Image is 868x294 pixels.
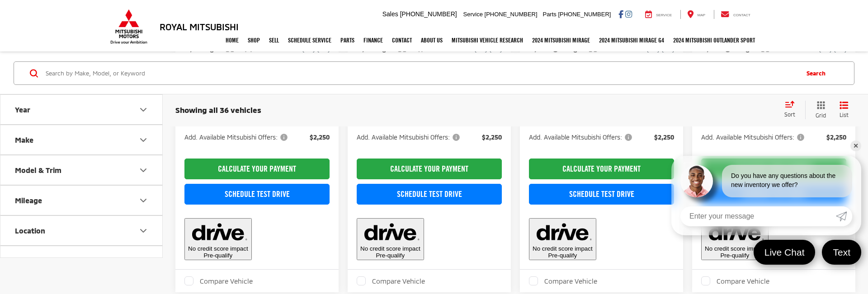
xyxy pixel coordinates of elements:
a: Sell [264,29,283,51]
span: Showing all 36 vehicles [175,105,261,114]
img: Agent profile photo [680,165,713,197]
button: MakeMake [0,125,163,154]
label: Compare Vehicle [701,276,769,285]
div: Location [138,225,149,236]
button: Model & TrimModel & Trim [0,155,163,185]
div: Year [138,104,149,115]
div: Location [15,226,45,235]
a: 2024 Mitsubishi Mirage G4 [594,29,669,51]
a: 2024 Mitsubishi Outlander SPORT [669,29,759,51]
div: Year [15,105,30,114]
div: Make [138,135,149,145]
a: Submit [836,206,852,226]
h3: Royal Mitsubishi [160,22,239,32]
button: Grid View [805,101,833,119]
span: Sort [784,111,795,117]
a: Map [680,10,712,19]
span: Parts [542,11,556,18]
button: List View [833,101,855,119]
span: $2,250 [826,133,846,142]
span: Add. Available Mitsubishi Offers: [701,133,806,142]
button: MileageMileage [0,186,163,215]
div: Make [15,135,33,144]
span: [PHONE_NUMBER] [400,10,457,18]
span: Add. Available Mitsubishi Offers: [184,133,289,142]
span: Sales [382,10,398,18]
a: Service [638,10,679,19]
button: Add. Available Mitsubishi Offers: [529,133,635,142]
span: Text [828,246,855,258]
span: Map [698,13,705,17]
span: List [840,111,849,119]
button: Select sort value [780,101,805,119]
a: Contact [387,29,416,51]
span: [PHONE_NUMBER] [485,11,538,18]
span: Contact [733,13,750,17]
label: Compare Vehicle [184,276,253,285]
span: Live Chat [760,246,809,258]
span: Service [656,13,672,17]
span: $2,250 [654,133,674,142]
span: Grid [816,112,826,119]
a: Contact [714,10,757,19]
a: Parts: Opens in a new tab [336,29,359,51]
label: Compare Vehicle [529,276,597,285]
button: Search [797,62,839,84]
a: Live Chat [754,240,816,265]
a: Schedule Test Drive [357,184,502,205]
: CALCULATE YOUR PAYMENT [529,159,674,179]
a: Schedule Service: Opens in a new tab [283,29,336,51]
input: Search by Make, Model, or Keyword [45,62,797,84]
a: Facebook: Click to visit our Facebook page [618,10,623,18]
: CALCULATE YOUR PAYMENT [184,159,330,179]
div: Mileage [138,195,149,206]
div: Do you have any questions about the new inventory we offer? [722,165,852,197]
button: Add. Available Mitsubishi Offers: [357,133,463,142]
a: Text [822,240,861,265]
div: Dealership [15,257,52,265]
div: Model & Trim [15,166,61,174]
a: 2024 Mitsubishi Mirage [528,29,594,51]
div: Mileage [15,196,42,205]
a: About Us [416,29,447,51]
span: Add. Available Mitsubishi Offers: [357,133,462,142]
a: Schedule Test Drive [529,184,674,205]
label: Compare Vehicle [357,276,425,285]
div: Model & Trim [138,165,149,176]
span: [PHONE_NUMBER] [558,11,611,18]
: CALCULATE YOUR PAYMENT [357,159,502,179]
img: Mitsubishi [108,9,149,44]
a: Shop [243,29,264,51]
a: Finance [359,29,387,51]
button: Add. Available Mitsubishi Offers: [184,133,291,142]
span: $2,250 [482,133,502,142]
button: DealershipDealership [0,246,163,275]
button: YearYear [0,95,163,124]
a: Home [221,29,243,51]
button: Add. Available Mitsubishi Offers: [701,133,807,142]
div: Dealership [138,256,149,266]
input: Enter your message [680,206,836,226]
a: Instagram: Click to visit our Instagram page [625,10,632,18]
span: Service [463,11,483,18]
a: Schedule Test Drive [184,184,330,205]
span: Add. Available Mitsubishi Offers: [529,133,634,142]
button: LocationLocation [0,216,163,245]
a: Mitsubishi Vehicle Research [447,29,528,51]
span: $2,250 [310,133,330,142]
